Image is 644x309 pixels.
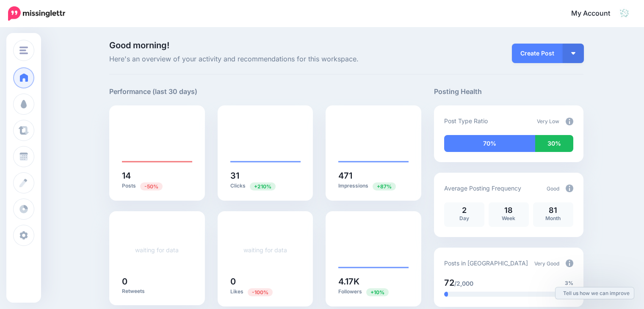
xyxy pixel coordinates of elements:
span: Previous period: 28 [140,182,163,190]
h5: 14 [122,171,192,180]
p: Average Posting Frequency [444,183,521,193]
a: Create Post [512,44,563,63]
img: info-circle-grey.png [566,118,573,125]
span: Here's an overview of your activity and recommendations for this workspace. [109,54,421,65]
h5: 4.17K [338,277,409,286]
span: Week [502,215,515,221]
div: 3% of your posts in the last 30 days have been from Drip Campaigns [444,292,448,297]
span: Day [459,215,469,221]
a: waiting for data [243,246,287,254]
span: Good morning! [109,40,169,50]
p: Posts [122,182,192,190]
p: Clicks [230,182,301,190]
img: menu.png [19,47,28,54]
h5: 31 [230,171,301,180]
p: 81 [537,207,569,214]
img: info-circle-grey.png [566,185,573,192]
p: Followers [338,288,409,296]
p: Posts in [GEOGRAPHIC_DATA] [444,258,528,268]
span: Previous period: 4 [248,288,273,296]
h5: 0 [230,277,301,286]
h5: Posting Health [434,86,583,97]
p: Likes [230,288,301,296]
p: 18 [493,207,525,214]
h5: 471 [338,171,409,180]
a: waiting for data [135,246,179,254]
span: Previous period: 10 [250,182,276,190]
span: /2,000 [454,280,473,287]
p: Post Type Ratio [444,116,488,126]
a: My Account [563,3,631,24]
img: info-circle-grey.png [566,259,573,267]
p: 2 [448,207,480,214]
h5: 0 [122,277,192,286]
span: 3% [565,279,573,287]
a: Tell us how we can improve [556,287,634,299]
span: Very Low [537,118,559,124]
span: Month [545,215,561,221]
span: Previous period: 252 [373,182,396,190]
p: Impressions [338,182,409,190]
div: 30% of your posts in the last 30 days were manually created (i.e. were not from Drip Campaigns or... [535,135,573,152]
p: Retweets [122,288,192,295]
img: Missinglettr [8,6,65,21]
img: arrow-down-white.png [571,52,575,55]
h5: Performance (last 30 days) [109,86,197,97]
span: Very Good [534,260,559,267]
span: Previous period: 3.79K [366,288,389,296]
span: Good [547,185,559,192]
span: 72 [444,278,454,288]
div: 70% of your posts in the last 30 days have been from Drip Campaigns [444,135,535,152]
